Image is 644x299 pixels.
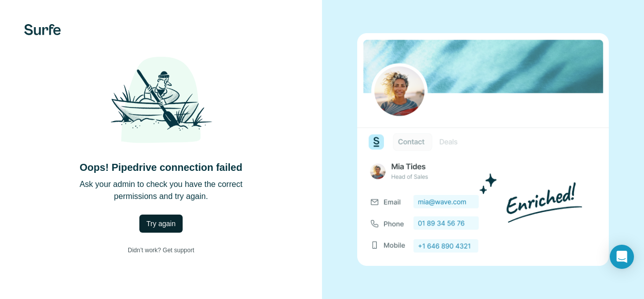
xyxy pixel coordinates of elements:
div: Open Intercom Messenger [610,245,634,269]
a: Didn’t work? Get support [120,241,202,260]
span: Try again [146,219,176,229]
img: Shaka Illustration [101,40,221,160]
button: Try again [139,215,183,233]
img: Surfe's logo [24,24,61,35]
img: none image [357,33,609,266]
h4: Oops! Pipedrive connection failed [79,160,242,174]
p: Ask your admin to check you have the correct permissions and try again. [79,178,243,203]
